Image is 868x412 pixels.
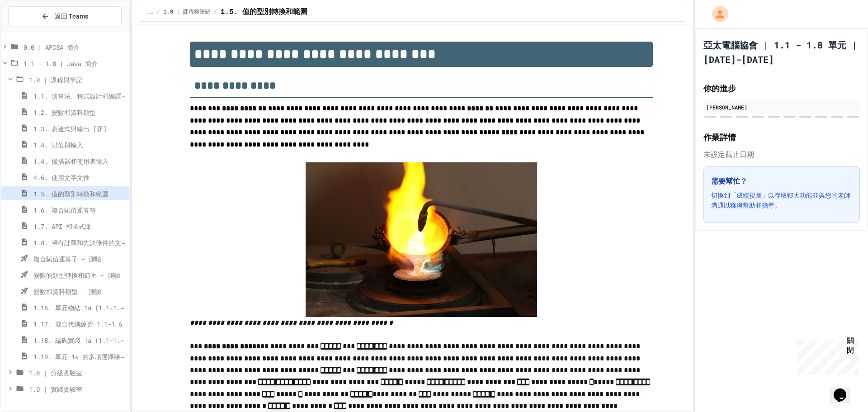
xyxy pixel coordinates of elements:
[703,83,736,94] font: 你的進步
[8,6,122,26] button: 返回 Teams
[4,4,62,59] div: 立即與我們聊天！關閉
[24,59,98,68] font: 1.1 - 1.8 | Java 簡介
[156,9,160,15] font: /
[33,287,101,296] font: 變數和資料類型 - 測驗
[33,320,122,328] font: 1.17. 混合代碼練習 1.1-1.6
[33,206,96,214] font: 1.6. 複合賦值運算符
[33,302,127,312] font: 1.16. 單元總結 1a (1.1-1.6)
[24,43,80,52] font: 0.0 | APCSA 簡介
[706,104,747,111] font: [PERSON_NAME]
[33,90,140,100] font: 1.1. 演算法、程式設計和編譯器簡介
[711,191,850,209] font: 切換到「成績視圖」以存取聊天功能並與您的老師溝通以獲得幫助和指導。
[33,222,91,231] font: 1.7. API 和函式庫
[703,39,857,65] font: 亞太電腦協會 | 1.1 - 1.8 單元 | [DATE]-[DATE]
[33,351,165,361] font: 1.19. 單元 1a 的多項選擇練習（1.1-1.6）
[33,189,108,198] font: 1.5. 值的型別轉換和範圍
[33,335,127,345] font: 1.18. 編碼實踐 1a (1.1-1.6)
[33,237,127,247] font: 1.8. 帶有註釋和先決條件的文檔
[33,173,90,182] font: 4.6. 使用文字文件
[703,132,736,143] font: 作業詳情
[33,141,83,149] font: 1.4. 賦值與輸入
[146,9,153,15] font: ……
[793,336,859,375] iframe: 聊天小工具
[33,271,120,279] font: 變數的類型轉換和範圍 - 測驗
[33,157,108,166] font: 1.4. 掃描器和使用者輸入
[221,8,307,16] font: 1.5. 值的型別轉換和範圍
[33,255,101,263] font: 複合賦值運算子 - 測驗
[29,369,82,377] font: 1.0 | 分級實驗室
[711,176,747,185] font: 需要幫忙？
[29,76,82,84] font: 1.0 | 課程與筆記
[54,0,61,18] font: 關閉
[163,9,210,15] font: 1.0 | 課程與筆記
[55,13,88,20] font: 返回 Teams
[830,376,859,403] iframe: 聊天小工具
[29,385,82,393] font: 1.0 | 實踐實驗室
[703,4,731,24] div: 我的帳戶
[33,108,96,117] font: 1.2. 變數和資料類型
[703,149,754,158] font: 未設定截止日期
[214,9,217,15] font: /
[33,124,107,133] font: 1.3. 表達式與輸出 [新]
